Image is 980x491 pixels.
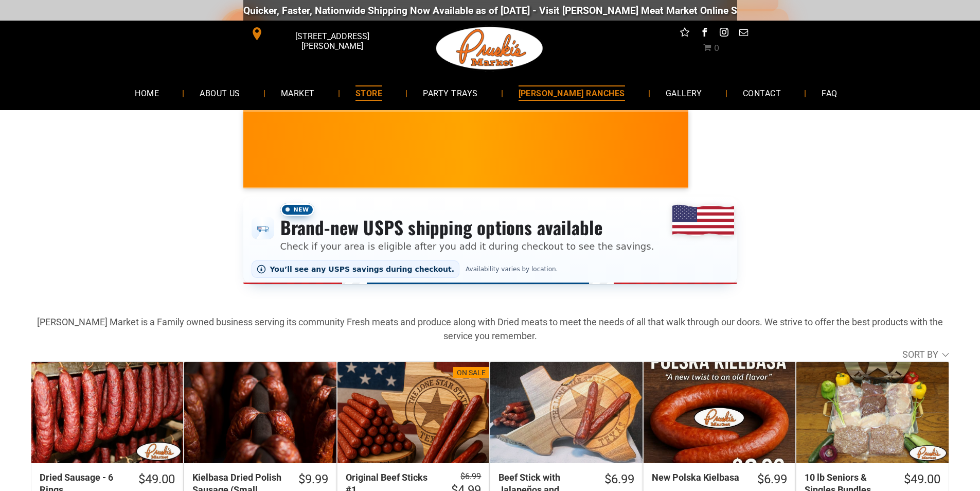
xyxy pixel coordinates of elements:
span: New [280,203,314,216]
a: Kielbasa Dried Polish Sausage (Small Batch) [184,362,336,463]
a: [PERSON_NAME] RANCHES [503,79,640,107]
a: On SaleOriginal Beef Sticks #1 [337,362,489,463]
h3: Brand-new USPS shipping options available [280,216,654,239]
a: CONTACT [727,79,796,107]
div: Shipping options announcement [243,197,737,284]
a: MARKET [265,79,330,107]
a: New Polska Kielbasa [644,362,795,463]
div: $6.99 [757,471,787,487]
div: New Polska Kielbasa [652,471,744,483]
span: [PERSON_NAME] RANCHES [519,85,625,100]
strong: [PERSON_NAME] Market is a Family owned business serving its community Fresh meats and produce alo... [37,317,943,341]
div: $9.99 [298,471,328,487]
a: instagram [717,26,730,42]
span: Availability varies by location. [464,266,560,273]
p: Check if your area is eligible after you add it during checkout to see the savings. [280,239,654,253]
a: 10 lb Seniors &amp; Singles Bundles [796,362,948,463]
s: $6.99 [460,471,481,481]
span: 0 [714,43,719,53]
a: FAQ [806,79,852,107]
div: $49.00 [138,471,175,487]
span: You’ll see any USPS savings during checkout. [270,265,455,273]
a: $6.99New Polska Kielbasa [644,471,795,487]
span: [STREET_ADDRESS][PERSON_NAME] [265,26,398,56]
a: GALLERY [650,79,718,107]
div: $49.00 [904,471,940,487]
a: STORE [340,79,398,107]
div: Quicker, Faster, Nationwide Shipping Now Available as of [DATE] - Visit [PERSON_NAME] Meat Market... [240,5,863,16]
span: [PERSON_NAME] MARKET [685,156,887,173]
a: HOME [119,79,174,107]
a: PARTY TRAYS [407,79,493,107]
a: [STREET_ADDRESS][PERSON_NAME] [243,26,401,42]
div: On Sale [457,368,486,378]
img: Pruski-s+Market+HQ+Logo2-1920w.png [434,21,545,76]
a: ABOUT US [184,79,256,107]
div: $6.99 [604,471,634,487]
a: facebook [698,26,711,42]
a: email [737,26,750,42]
a: Dried Sausage - 6 Rings [31,362,183,463]
a: Social network [678,26,691,42]
a: Beef Stick with Jalapeños and Cheese [490,362,642,463]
